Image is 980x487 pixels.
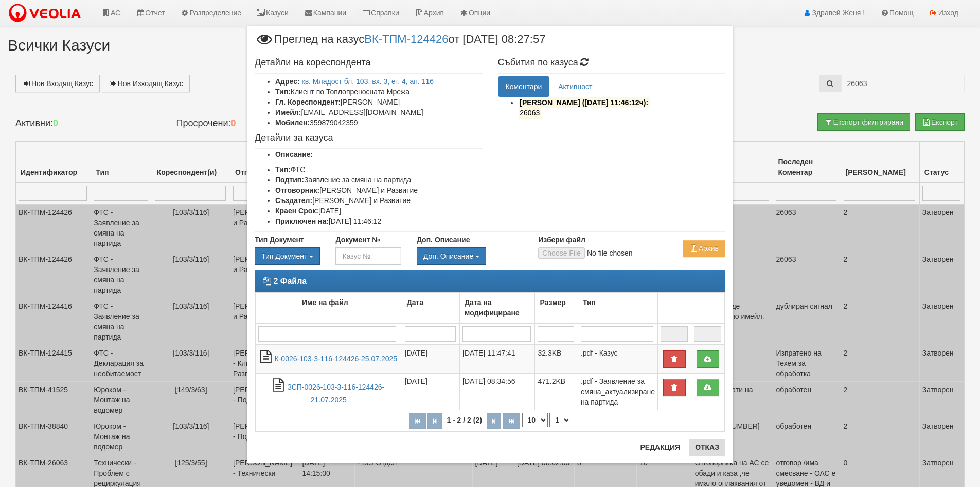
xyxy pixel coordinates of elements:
li: [PERSON_NAME] и Развитие [275,185,483,195]
a: Коментари [498,76,550,97]
span: 1 - 2 / 2 (2) [444,416,484,424]
b: Подтип: [275,176,304,184]
select: Страница номер [549,413,571,427]
label: Документ № [335,234,380,245]
a: ВК-ТПМ-124426 [364,32,448,45]
h4: Детайли за казуса [255,133,483,143]
b: Създател: [275,196,312,205]
li: 359879042359 [275,117,483,128]
td: : No sort applied, activate to apply an ascending sort [657,293,691,324]
button: Архив [683,240,725,257]
li: [DATE] 11:46:12 [275,216,483,226]
td: .pdf - Казус [578,345,657,374]
b: Име на файл [302,298,348,307]
label: Тип Документ [255,234,304,245]
li: [PERSON_NAME] и Развитие [275,195,483,206]
b: Описание: [275,150,313,158]
b: Краен Срок: [275,207,318,215]
button: Предишна страница [427,413,442,429]
strong: 2 Файла [273,277,307,286]
td: 32.3KB [535,345,578,374]
li: [DATE] [275,206,483,216]
span: Преглед на казус от [DATE] 08:27:57 [255,33,545,53]
h4: Детайли на кореспондента [255,58,483,68]
mark: [PERSON_NAME] ([DATE] 11:46:12ч): [519,97,650,108]
b: Тип: [275,88,291,96]
td: [DATE] [402,374,459,410]
li: ФТС [275,164,483,175]
h4: Събития по казуса [498,58,726,68]
mark: 26063 [519,107,542,119]
label: Доп. Описание [417,234,470,245]
b: Имейл: [275,108,301,116]
input: Казус № [335,247,401,265]
td: Размер: No sort applied, activate to apply an ascending sort [535,293,578,324]
td: Тип: No sort applied, activate to apply an ascending sort [578,293,657,324]
td: Име на файл: No sort applied, activate to apply an ascending sort [256,293,402,324]
button: Доп. Описание [417,247,486,265]
b: Адрес: [275,77,300,86]
tr: ЗСП-0026-103-3-116-124426-21.07.2025.pdf - Заявление за смяна_актуализиране на партида [256,374,725,410]
a: кв. Младост бл. 103, вх. 3, ет. 4, ап. 116 [302,77,434,86]
td: : No sort applied, activate to apply an ascending sort [691,293,724,324]
b: Тип [583,298,596,307]
label: Избери файл [538,234,585,245]
td: 471.2KB [535,374,578,410]
button: Първа страница [409,413,426,429]
li: [EMAIL_ADDRESS][DOMAIN_NAME] [275,107,483,117]
a: К-0026-103-3-116-124426-25.07.2025 [275,355,398,363]
b: Размер [540,298,565,307]
div: Двоен клик, за изчистване на избраната стойност. [417,247,523,265]
b: Дата [407,298,423,307]
div: Двоен клик, за изчистване на избраната стойност. [255,247,320,265]
button: Редакция [634,439,686,456]
span: Тип Документ [261,252,307,260]
td: .pdf - Заявление за смяна_актуализиране на партида [578,374,657,410]
button: Следваща страница [487,413,501,429]
a: ЗСП-0026-103-3-116-124426-21.07.2025 [287,383,384,404]
td: Дата на модифициране: No sort applied, activate to apply an ascending sort [460,293,535,324]
b: Гл. Кореспондент: [275,98,341,106]
select: Брой редове на страница [522,413,548,427]
li: Клиент по Топлопреносната Мрежа [275,87,483,97]
a: Активност [550,76,600,97]
b: Отговорник: [275,186,319,194]
tr: К-0026-103-3-116-124426-25.07.2025.pdf - Казус [256,345,725,374]
b: Дата на модифициране [465,298,520,317]
b: Приключен на: [275,217,329,225]
td: Дата: No sort applied, activate to apply an ascending sort [402,293,459,324]
li: Изпратено до кореспондента [519,97,726,118]
button: Последна страница [503,413,520,429]
button: Тип Документ [255,247,320,265]
li: Заявление за смяна на партида [275,175,483,185]
button: Отказ [689,439,725,456]
td: [DATE] 08:34:56 [460,374,535,410]
b: Мобилен: [275,119,310,127]
li: [PERSON_NAME] [275,97,483,107]
b: Тип: [275,165,291,174]
td: [DATE] 11:47:41 [460,345,535,374]
span: Доп. Описание [423,252,473,260]
td: [DATE] [402,345,459,374]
